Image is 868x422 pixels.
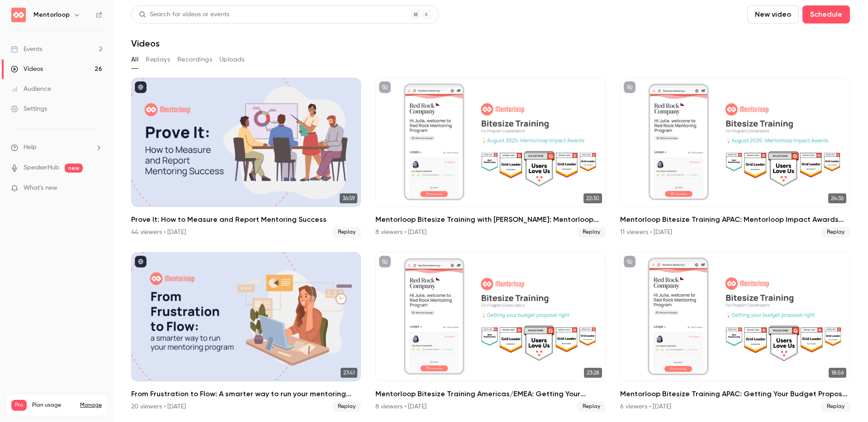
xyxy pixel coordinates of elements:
div: 8 viewers • [DATE] [375,402,427,411]
h2: From Frustration to Flow: A smarter way to run your mentoring program [131,389,361,399]
button: New video [747,5,799,23]
a: 24:36Mentorloop Bitesize Training APAC: Mentorloop Impact Awards 202511 viewers • [DATE]Replay [620,78,850,238]
div: Luuk says… [7,239,174,296]
button: unpublished [624,256,636,267]
div: Events [11,45,42,54]
div: 11 viewers • [DATE] [620,228,672,237]
button: published [135,81,147,93]
img: Profile image for Luuk [31,110,40,119]
img: Profile image for Luuk [26,5,40,19]
div: Close [159,4,175,20]
button: Uploads [219,52,245,67]
button: Recordings [177,52,212,67]
span: Plan usage [32,402,75,409]
h2: Mentorloop Bitesize Training with [PERSON_NAME]: Mentorloop Impact Awards [375,214,605,225]
span: 24:36 [828,193,846,203]
div: did you get a chance to test it? if not, i'm happy to let you try once more of course!Luuk • 17h ago [7,239,148,276]
button: published [135,256,147,267]
div: Luuk says… [7,129,174,150]
a: SpeakerHub [24,163,59,173]
span: Replay [577,401,606,412]
textarea: Message… [8,277,173,292]
div: Settings [11,104,47,113]
div: Search for videos or events [139,10,229,19]
button: Schedule [802,5,850,23]
h2: Mentorloop Bitesize Training APAC: Getting Your Budget Proposal Right [620,389,850,399]
span: Replay [332,227,361,238]
p: Active 9h ago [44,11,84,20]
h2: Mentorloop Bitesize Training APAC: Mentorloop Impact Awards 2025 [620,214,850,225]
button: Send a message… [155,292,170,307]
span: 36:59 [340,193,357,203]
div: Operator says… [7,73,174,108]
li: Prove It: How to Measure and Report Mentoring Success [131,78,361,238]
a: 18:56Mentorloop Bitesize Training APAC: Getting Your Budget Proposal Right6 viewers • [DATE]Replay [620,252,850,412]
section: Videos [131,5,850,417]
div: 8 viewers • [DATE] [375,228,427,237]
div: Luuk says… [7,108,174,129]
button: Emoji picker [14,296,21,303]
h1: Luuk [44,5,61,11]
div: but indeed, local recording has recently moved out of beta [7,179,148,208]
button: Upload attachment [43,296,50,303]
li: help-dropdown-opener [11,143,102,152]
span: 18:56 [829,368,846,378]
a: 36:59Prove It: How to Measure and Report Mentoring Success44 viewers • [DATE]Replay [131,78,361,238]
li: Mentorloop Bitesize Training Americas/EMEA: Getting Your Budget Proposal Right [375,252,605,412]
span: What's new [24,183,57,193]
h2: Mentorloop Bitesize Training Americas/EMEA: Getting Your Budget Proposal Right [375,389,605,399]
img: Mentorloop [11,8,26,22]
div: Audience [11,84,51,94]
span: 27:41 [341,368,357,378]
button: unpublished [379,81,391,93]
h2: Prove It: How to Measure and Report Mentoring Success [131,214,361,225]
div: it's now a yearly-add on, on top of your current billing [14,214,141,232]
span: Replay [821,401,850,412]
li: Mentorloop Bitesize Training APAC: Mentorloop Impact Awards 2025 [620,78,850,238]
div: Luuk says… [7,209,174,238]
div: 44 viewers • [DATE] [131,228,186,237]
div: Luuk says… [7,179,174,209]
span: Help [24,143,37,152]
a: Manage [80,402,102,409]
li: Mentorloop Bitesize Training with Kristin: Mentorloop Impact Awards [375,78,605,238]
div: it's now a yearly-add on, on top of your current billing [7,209,148,237]
a: [EMAIL_ADDRESS][DOMAIN_NAME] [17,88,128,95]
button: Home [142,4,159,21]
button: All [131,52,138,67]
h1: Videos [131,38,160,49]
div: but indeed, local recording has recently moved out of beta [14,185,141,202]
div: hey there, thanks for reaching out [7,129,130,149]
button: Gif picker [28,296,36,303]
div: 6 viewers • [DATE] [620,402,671,411]
a: 22:30Mentorloop Bitesize Training with [PERSON_NAME]: Mentorloop Impact Awards8 viewers • [DATE]R... [375,78,605,238]
span: Replay [577,227,606,238]
span: 22:30 [583,193,602,203]
button: go back [6,4,23,21]
li: Mentorloop Bitesize Training APAC: Getting Your Budget Proposal Right [620,252,850,412]
button: Replays [146,52,170,67]
div: <b>Luuk</b> joined the conversation [43,110,149,118]
button: unpublished [624,81,636,93]
a: 27:41From Frustration to Flow: A smarter way to run your mentoring program20 viewers • [DATE]Replay [131,252,361,412]
a: 23:28Mentorloop Bitesize Training Americas/EMEA: Getting Your Budget Proposal Right8 viewers • [D... [375,252,605,412]
span: new [65,164,83,173]
div: super weird you haven't been notified about this [7,150,148,178]
div: You will be notified here and by email ( ) [14,78,141,96]
button: unpublished [379,256,391,267]
div: 20 viewers • [DATE] [131,402,186,411]
div: did you get a chance to test it? if not, i'm happy to let you try once more of course! [14,244,141,271]
div: super weird you haven't been notified about this [14,155,141,173]
div: Videos [11,65,43,74]
h6: Mentorloop [33,10,70,19]
div: Luuk says… [7,150,174,179]
span: Pro [11,400,27,411]
div: You will be notified here and by email ([EMAIL_ADDRESS][DOMAIN_NAME]) [7,73,148,101]
span: Replay [821,227,850,238]
div: hey there, thanks for reaching out [14,135,123,144]
li: From Frustration to Flow: A smarter way to run your mentoring program [131,252,361,412]
span: 23:28 [584,368,602,378]
span: Replay [332,401,361,412]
